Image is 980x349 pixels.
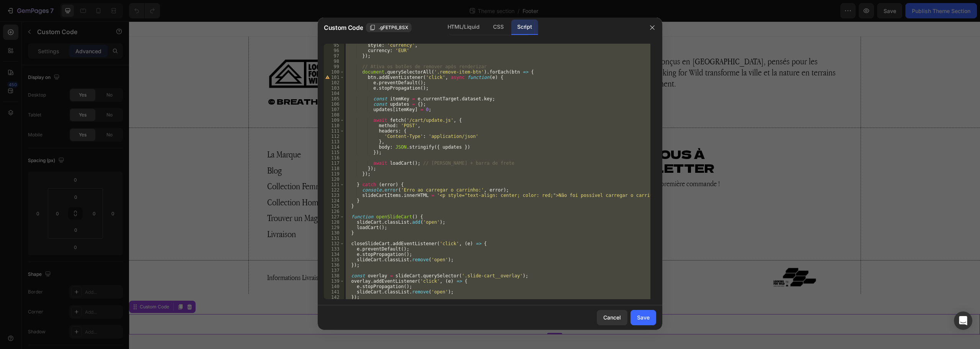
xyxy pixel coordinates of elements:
[324,268,344,273] div: 137
[324,225,344,230] div: 129
[643,245,689,266] img: gempages_578941619886096993-4508eb3c-2719-4d68-aad8-e0aa4067ff0c.png
[324,262,344,268] div: 136
[324,284,344,289] div: 140
[324,209,344,214] div: 126
[324,80,344,85] div: 102
[324,59,344,64] div: 98
[407,251,419,261] a: CGV
[261,251,334,261] a: Retours et Remboursements
[324,107,344,112] div: 107
[324,112,344,118] div: 108
[324,123,344,128] div: 110
[324,150,344,155] div: 115
[138,36,215,69] img: gempages_578941619886096993-36e447ad-c2ff-4ac6-96ae-546488ebbc04.png
[954,311,972,330] div: Open Intercom Messenger
[324,171,344,177] div: 119
[324,236,344,241] div: 131
[430,126,712,153] p: INSCRIVEZ-VOUS À NOTRE NEWSLETTER
[324,91,344,96] div: 104
[138,207,167,218] a: Livraison
[324,289,344,295] div: 141
[324,53,344,59] div: 97
[324,155,344,161] div: 116
[324,69,344,75] div: 100
[324,166,344,171] div: 118
[324,220,344,225] div: 128
[324,85,344,91] div: 103
[324,177,344,182] div: 120
[324,187,344,193] div: 122
[324,182,344,187] div: 121
[138,143,153,154] a: Blog
[430,155,712,169] p: Et recevez 10% de réduction sur votre première commande !
[324,214,344,220] div: 127
[324,230,344,236] div: 130
[324,144,344,150] div: 114
[630,310,656,325] button: Save
[441,20,485,35] div: HTML/Liquid
[324,102,344,107] div: 106
[366,23,412,32] button: .gFETP6_8SX
[324,118,344,123] div: 109
[382,34,712,67] p: Vêtements d’escalade techniques, durables et conçus en [GEOGRAPHIC_DATA], pensés pour les grimpeu...
[324,198,344,203] div: 124
[324,246,344,252] div: 133
[324,96,344,102] div: 105
[379,24,408,31] span: .gFETP6_8SX
[324,48,344,53] div: 96
[138,127,172,138] a: La Marque
[324,23,363,32] span: Custom Code
[324,295,344,300] div: 142
[138,175,200,186] a: Collection Homme
[324,203,344,209] div: 125
[511,20,538,35] div: Script
[139,75,374,85] p: © BREATHE / FOCUS / FLOW
[487,20,510,35] div: CSS
[9,282,42,289] div: Custom Code
[200,251,260,261] a: Conditions d'utilisation
[324,279,344,284] div: 139
[324,241,344,246] div: 132
[324,128,344,134] div: 111
[324,134,344,139] div: 112
[603,313,621,321] div: Cancel
[138,159,197,170] a: Collection Femme
[324,252,344,257] div: 134
[138,250,612,262] div: - - - -
[324,75,344,80] div: 101
[324,161,344,166] div: 117
[324,139,344,144] div: 113
[336,251,405,261] a: Politique de confidentialité
[324,193,344,198] div: 123
[381,74,458,88] img: gempages_578941619886096993-68a218bd-41c2-4abb-a8aa-3d3d2c20978a.png
[324,273,344,279] div: 138
[324,64,344,69] div: 99
[324,257,344,262] div: 135
[324,43,344,48] div: 95
[138,191,202,202] a: Trouver un Magazin
[138,251,198,261] a: Informations Livraisons
[597,310,627,325] button: Cancel
[637,313,650,321] div: Save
